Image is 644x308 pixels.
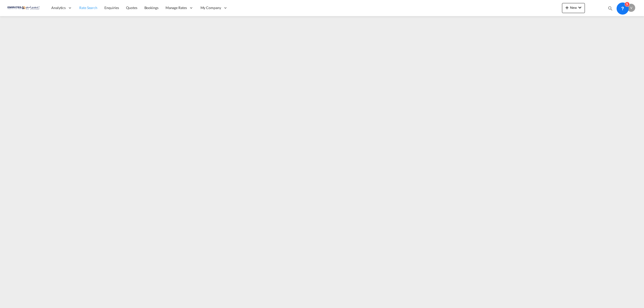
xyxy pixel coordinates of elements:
div: V [627,4,635,12]
md-icon: icon-plus 400-fg [564,5,570,11]
span: Help [616,4,625,12]
md-icon: icon-magnify [608,6,613,11]
span: Bookings [144,6,158,10]
button: icon-plus 400-fgNewicon-chevron-down [562,3,585,13]
span: Manage Rates [166,5,187,10]
span: My Company [200,5,221,10]
span: New [564,6,583,10]
md-icon: icon-chevron-down [577,5,583,11]
span: Quotes [126,6,137,10]
img: c67187802a5a11ec94275b5db69a26e6.png [8,2,42,14]
div: icon-magnify [608,6,613,13]
span: Analytics [51,5,66,10]
span: Rate Search [79,6,97,10]
div: Help [616,4,627,13]
span: Enquiries [104,6,119,10]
